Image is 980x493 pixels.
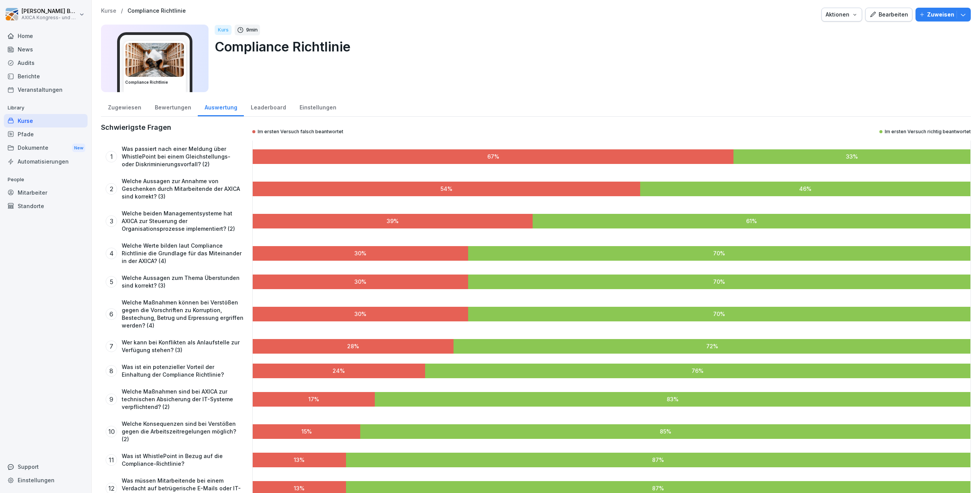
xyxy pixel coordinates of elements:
[122,210,244,233] p: Welche beiden Managementsysteme hat AXICA zur Steuerung der Organisationsprozesse implementiert? (2)
[101,123,171,132] h2: Schwierigste Fragen
[215,25,232,35] div: Kurs
[244,97,293,116] a: Leaderboard
[293,97,343,116] a: Einstellungen
[122,363,244,379] p: Was ist ein potenzieller Vorteil der Einhaltung der Compliance Richtlinie?
[22,8,78,15] p: [PERSON_NAME] Beck
[4,473,88,487] a: Einstellungen
[126,43,184,77] img: m6azt6by63mj5b74vcaonl5f.png
[4,155,88,168] a: Automatisierungen
[4,29,88,43] a: Home
[106,215,117,227] div: 3
[4,114,88,127] a: Kurse
[106,394,117,405] div: 9
[122,339,244,354] p: Wer kann bei Konflikten als Anlaufstelle zur Verfügung stehen? (3)
[122,388,244,411] p: Welche Maßnahmen sind bei AXICA zur technischen Absicherung der IT-Systeme verpflichtend? (2)
[106,151,117,162] div: 1
[4,69,88,83] a: Berichte
[106,341,117,352] div: 7
[122,242,244,265] p: Welche Werte bilden laut Compliance Richtlinie die Grundlage für das Miteinander in der AXICA? (4)
[215,37,965,56] p: Compliance Richtlinie
[4,460,88,473] div: Support
[885,129,971,135] p: Im ersten Versuch richtig beantwortet
[4,186,88,199] a: Mitarbeiter
[821,8,862,22] button: Aktionen
[4,43,88,56] a: News
[258,129,343,135] p: Im ersten Versuch falsch beantwortet
[4,141,88,155] a: DokumenteNew
[246,26,258,34] p: 9 min
[122,299,244,329] p: Welche Maßnahmen können bei Verstößen gegen die Vorschriften zu Korruption, Bestechung, Betrug un...
[122,452,244,468] p: Was ist WhistlePoint in Bezug auf die Compliance-Richtlinie?
[106,308,117,320] div: 6
[127,8,186,14] a: Compliance Richtlinie
[927,10,954,19] p: Zuweisen
[72,144,85,152] div: New
[122,177,244,200] p: Welche Aussagen zur Annahme von Geschenken durch Mitarbeitende der AXICA sind korrekt? (3)
[4,127,88,141] a: Pfade
[122,274,244,290] p: Welche Aussagen zum Thema Überstunden sind korrekt? (3)
[4,83,88,96] a: Veranstaltungen
[198,97,244,116] a: Auswertung
[148,97,198,116] a: Bewertungen
[106,248,117,259] div: 4
[125,79,184,85] h3: Compliance Richtlinie
[106,454,117,466] div: 11
[4,141,88,155] div: Dokumente
[106,365,117,377] div: 8
[4,199,88,213] a: Standorte
[101,97,148,116] a: Zugewiesen
[4,56,88,69] a: Audits
[106,183,117,195] div: 2
[4,102,88,114] p: Library
[106,426,117,437] div: 10
[915,8,971,22] button: Zuweisen
[865,8,912,22] button: Bearbeiten
[122,420,244,443] p: Welche Konsequenzen sind bei Verstößen gegen die Arbeitszeitregelungen möglich? (2)
[22,15,78,20] p: AXICA Kongress- und Tagungszentrum Pariser Platz 3 GmbH
[106,276,117,288] div: 5
[122,145,244,168] p: Was passiert nach einer Meldung über WhistlePoint bei einem Gleichstellungs- oder Diskriminierung...
[121,8,123,14] p: /
[101,8,116,14] a: Kurse
[826,10,858,19] div: Aktionen
[4,174,88,186] p: People
[869,10,908,19] div: Bearbeiten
